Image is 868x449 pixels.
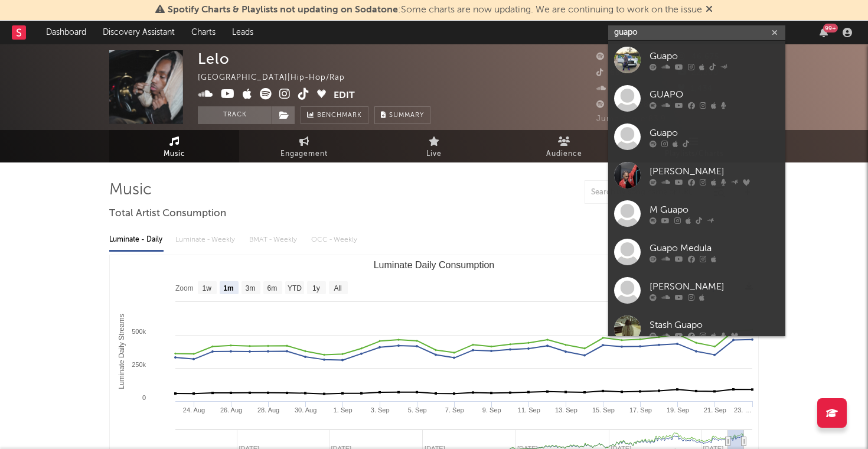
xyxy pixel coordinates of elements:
[650,241,779,255] div: Guapo Medula
[596,115,666,123] span: Jump Score: 83.9
[518,406,540,414] text: 11. Sep
[408,406,427,414] text: 5. Sep
[555,406,577,414] text: 13. Sep
[334,406,353,414] text: 1. Sep
[257,406,279,414] text: 28. Aug
[198,50,230,67] div: Lelo
[650,87,779,102] div: GUAPO
[823,24,838,32] div: 99 +
[334,284,341,292] text: All
[608,194,785,233] a: M Guapo
[369,130,499,162] a: Live
[706,5,713,15] span: Dismiss
[445,406,464,414] text: 7. Sep
[374,260,495,270] text: Luminate Daily Consumption
[608,271,785,310] a: [PERSON_NAME]
[132,361,146,368] text: 250k
[596,53,643,61] span: 100,489
[223,284,233,292] text: 1m
[288,284,302,292] text: YTD
[239,130,369,162] a: Engagement
[301,106,368,124] a: Benchmark
[546,147,582,161] span: Audience
[371,406,390,414] text: 3. Sep
[295,406,316,414] text: 30. Aug
[667,406,689,414] text: 19. Sep
[198,71,358,85] div: [GEOGRAPHIC_DATA] | Hip-Hop/Rap
[198,106,272,124] button: Track
[585,188,710,197] input: Search by song name or URL
[109,230,164,250] div: Luminate - Daily
[820,28,828,37] button: 99+
[426,147,442,161] span: Live
[734,406,751,414] text: 23. …
[132,328,146,335] text: 500k
[608,118,785,156] a: Guapo
[183,406,205,414] text: 24. Aug
[650,318,779,332] div: Stash Guapo
[650,126,779,140] div: Guapo
[168,5,398,15] span: Spotify Charts & Playlists not updating on Sodatone
[596,69,638,77] span: 68,300
[203,284,212,292] text: 1w
[38,21,94,44] a: Dashboard
[389,112,424,119] span: Summary
[175,284,194,292] text: Zoom
[109,130,239,162] a: Music
[334,88,355,103] button: Edit
[608,233,785,271] a: Guapo Medula
[168,5,702,15] span: : Some charts are now updating. We are continuing to work on the issue
[704,406,726,414] text: 21. Sep
[164,147,185,161] span: Music
[629,406,652,414] text: 17. Sep
[650,279,779,294] div: [PERSON_NAME]
[608,79,785,118] a: GUAPO
[608,156,785,194] a: [PERSON_NAME]
[596,101,721,109] span: 1,678,168 Monthly Listeners
[312,284,320,292] text: 1y
[482,406,501,414] text: 9. Sep
[280,147,328,161] span: Engagement
[499,130,629,162] a: Audience
[118,314,126,389] text: Luminate Daily Streams
[608,41,785,79] a: Guapo
[220,406,242,414] text: 26. Aug
[650,203,779,217] div: M Guapo
[94,21,183,44] a: Discovery Assistant
[374,106,430,124] button: Summary
[109,207,226,221] span: Total Artist Consumption
[183,21,224,44] a: Charts
[608,310,785,348] a: Stash Guapo
[317,109,362,123] span: Benchmark
[142,394,146,401] text: 0
[246,284,256,292] text: 3m
[592,406,615,414] text: 15. Sep
[224,21,262,44] a: Leads
[596,85,637,93] span: 19,432
[267,284,278,292] text: 6m
[650,49,779,63] div: Guapo
[650,164,779,178] div: [PERSON_NAME]
[608,25,785,40] input: Search for artists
